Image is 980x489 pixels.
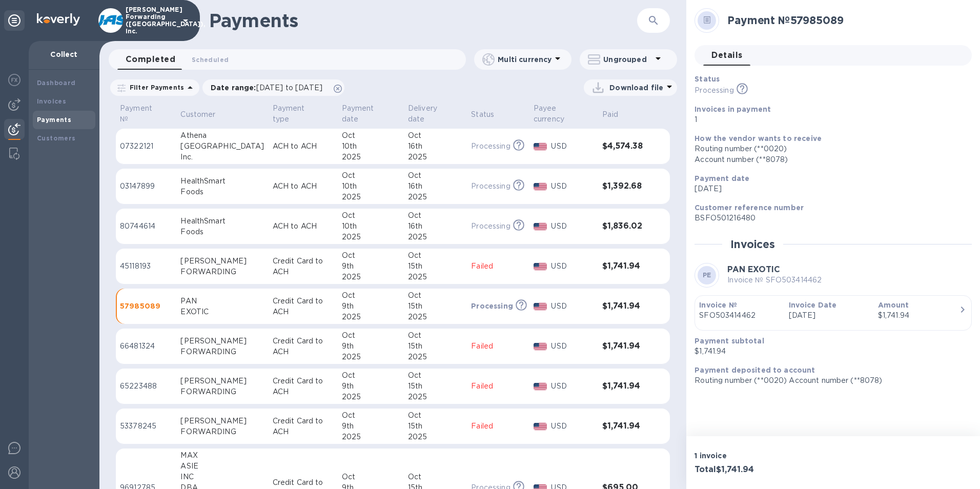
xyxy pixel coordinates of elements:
b: Payment subtotal [695,337,764,345]
h3: Total $1,741.94 [695,465,829,475]
div: FORWARDING [180,347,264,357]
img: USD [534,423,547,430]
b: PAN EXOTIC [727,264,780,274]
div: 15th [408,381,463,392]
span: Customer [180,109,229,120]
p: Credit Card to ACH [273,256,334,277]
div: 16th [408,181,463,192]
div: Athena [180,130,264,141]
p: Failed [471,341,525,352]
p: Multi currency [498,54,552,65]
p: ACH to ACH [273,221,334,232]
div: 2025 [342,232,400,242]
span: [DATE] to [DATE] [256,84,322,92]
div: Oct [408,370,463,381]
p: USD [551,181,594,192]
div: [PERSON_NAME] [180,336,264,347]
p: Paid [602,109,618,120]
p: Processing [695,85,733,96]
div: 15th [408,421,463,432]
b: Invoice № [699,301,737,309]
p: Date range : [211,83,328,93]
p: [PERSON_NAME] Forwarding ([GEOGRAPHIC_DATA]), Inc. [126,6,177,35]
p: USD [551,261,594,272]
div: 10th [342,181,400,192]
p: 65223488 [120,381,172,392]
p: $1,741.94 [695,346,964,357]
p: Collect [37,49,91,59]
b: Customer reference number [695,203,804,212]
div: 9th [342,301,400,312]
h3: $1,741.94 [602,381,649,391]
div: 16th [408,141,463,152]
div: Inc. [180,152,264,162]
b: Customers [37,134,76,142]
div: Oct [342,330,400,341]
div: 9th [342,381,400,392]
div: Oct [342,410,400,421]
p: Processing [471,301,513,311]
b: Invoice Date [789,301,837,309]
span: Payment date [342,103,400,125]
button: Invoice №SFO503414462Invoice Date[DATE]Amount$1,741.94 [695,295,972,331]
p: USD [551,221,594,232]
p: ACH to ACH [273,181,334,192]
p: USD [551,341,594,352]
p: Filter Payments [126,83,184,92]
div: Oct [342,250,400,261]
p: 03147899 [120,181,172,192]
p: Credit Card to ACH [273,376,334,397]
p: Credit Card to ACH [273,336,334,357]
div: Oct [408,472,463,482]
h2: Invoices [730,238,775,251]
p: SFO503414462 [699,310,780,321]
p: Failed [471,381,525,392]
h3: $1,741.94 [602,301,649,311]
div: Oct [408,290,463,301]
span: Payment type [273,103,334,125]
div: Oct [342,472,400,482]
div: Foods [180,187,264,197]
p: Credit Card to ACH [273,296,334,317]
div: 10th [342,221,400,232]
p: Customer [180,109,215,120]
div: 15th [408,301,463,312]
p: Delivery date [408,103,450,125]
p: Processing [471,221,510,232]
div: 10th [342,141,400,152]
div: ASIE [180,461,264,472]
b: Amount [878,301,909,309]
span: Scheduled [192,54,229,65]
div: [GEOGRAPHIC_DATA] [180,141,264,152]
span: Payment № [120,103,172,125]
p: Invoice № SFO503414462 [727,275,822,286]
div: PAN [180,296,264,307]
h3: $1,392.68 [602,181,649,191]
p: 1 [695,114,964,125]
div: $1,741.94 [878,310,959,321]
p: Processing [471,181,510,192]
span: Status [471,109,507,120]
p: USD [551,381,594,392]
p: USD [551,141,594,152]
div: 2025 [342,352,400,362]
img: USD [534,183,547,190]
div: 15th [408,261,463,272]
b: Status [695,75,720,83]
span: Payee currency [534,103,594,125]
p: [DATE] [789,310,870,321]
p: 66481324 [120,341,172,352]
div: HealthSmart [180,216,264,227]
div: 2025 [342,272,400,282]
div: 9th [342,261,400,272]
img: Foreign exchange [8,74,21,86]
p: Failed [471,421,525,432]
div: MAX [180,450,264,461]
p: Credit Card to ACH [273,416,334,437]
p: USD [551,301,594,312]
span: Completed [126,52,175,67]
div: Account number (**8078) [695,154,964,165]
p: 45118193 [120,261,172,272]
div: 2025 [342,432,400,442]
img: Logo [37,13,80,26]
